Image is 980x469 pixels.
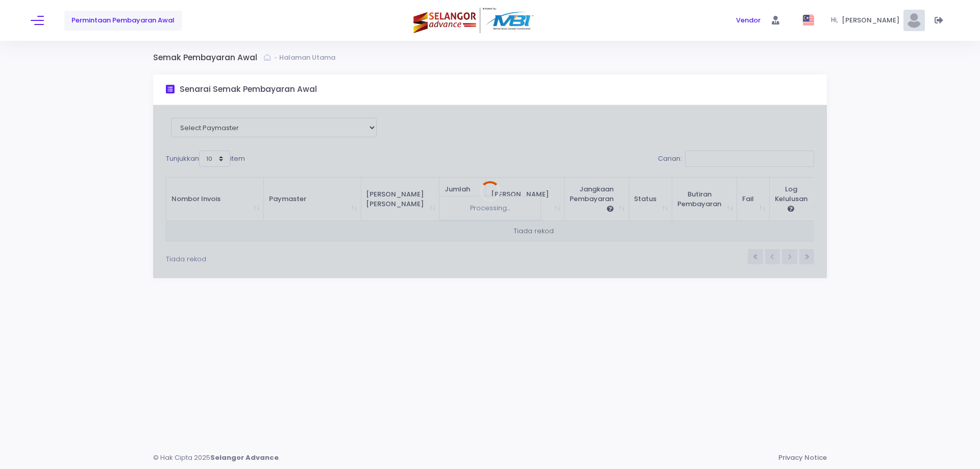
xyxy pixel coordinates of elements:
[831,16,842,25] span: Hi,
[279,53,338,63] a: Halaman Utama
[778,453,827,463] a: Privacy Notice
[180,85,317,94] h3: Senarai Semak Pembayaran Awal
[210,453,279,463] strong: Selangor Advance
[153,53,264,63] h3: Semak Pembayaran Awal
[903,10,925,31] img: Pic
[153,453,288,463] div: © Hak Cipta 2025 .
[71,15,175,26] span: Permintaan Pembayaran Awal
[842,15,903,26] span: [PERSON_NAME]
[413,8,536,33] img: Logo
[64,11,182,31] a: Permintaan Pembayaran Awal
[736,15,761,26] span: Vendor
